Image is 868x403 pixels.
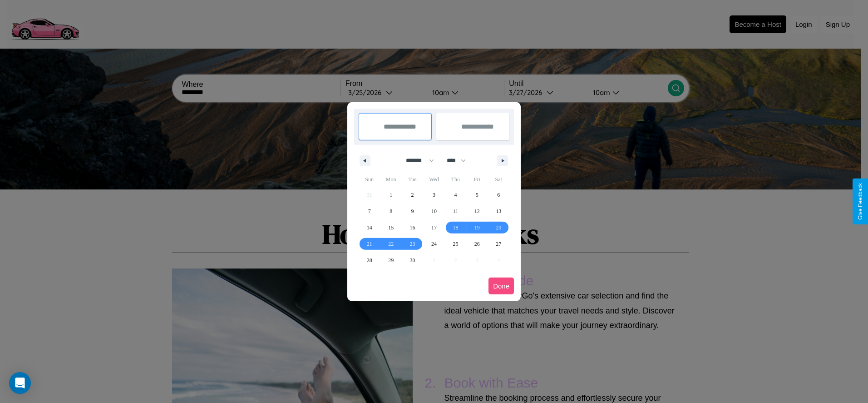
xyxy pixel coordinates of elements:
span: 24 [431,236,437,252]
button: 2 [402,187,423,203]
button: 21 [359,236,380,252]
button: Done [488,278,514,294]
button: 27 [488,236,509,252]
button: 18 [445,219,466,236]
button: 6 [488,187,509,203]
span: 3 [433,187,435,203]
span: 13 [496,203,501,219]
span: 22 [388,236,394,252]
span: Fri [466,172,488,187]
button: 10 [423,203,444,219]
span: 23 [410,236,415,252]
span: 20 [496,219,501,236]
button: 24 [423,236,444,252]
span: Wed [423,172,444,187]
span: 4 [454,187,457,203]
span: 6 [497,187,500,203]
button: 1 [380,187,401,203]
button: 7 [359,203,380,219]
button: 12 [466,203,488,219]
span: 18 [453,219,458,236]
span: 19 [474,219,480,236]
button: 5 [466,187,488,203]
span: 30 [410,252,415,269]
span: 26 [474,236,480,252]
span: 15 [388,219,394,236]
button: 13 [488,203,509,219]
span: 1 [390,187,392,203]
span: 16 [410,219,415,236]
button: 30 [402,252,423,269]
span: 8 [390,203,392,219]
span: 28 [367,252,372,269]
button: 26 [466,236,488,252]
button: 22 [380,236,401,252]
span: 17 [431,219,437,236]
button: 23 [402,236,423,252]
div: Give Feedback [857,183,863,220]
span: Tue [402,172,423,187]
span: 29 [388,252,394,269]
span: 5 [476,187,478,203]
button: 29 [380,252,401,269]
button: 11 [445,203,466,219]
span: 25 [453,236,458,252]
span: Sat [488,172,509,187]
span: Mon [380,172,401,187]
button: 17 [423,219,444,236]
div: Open Intercom Messenger [9,372,31,394]
span: 7 [368,203,371,219]
button: 8 [380,203,401,219]
span: 14 [367,219,372,236]
button: 15 [380,219,401,236]
button: 28 [359,252,380,269]
button: 16 [402,219,423,236]
button: 14 [359,219,380,236]
span: 11 [453,203,459,219]
span: Sun [359,172,380,187]
button: 20 [488,219,509,236]
span: 27 [496,236,501,252]
span: 21 [367,236,372,252]
button: 9 [402,203,423,219]
button: 3 [423,187,444,203]
span: Thu [445,172,466,187]
span: 10 [431,203,437,219]
button: 19 [466,219,488,236]
button: 4 [445,187,466,203]
button: 25 [445,236,466,252]
span: 9 [411,203,414,219]
span: 2 [411,187,414,203]
span: 12 [474,203,480,219]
